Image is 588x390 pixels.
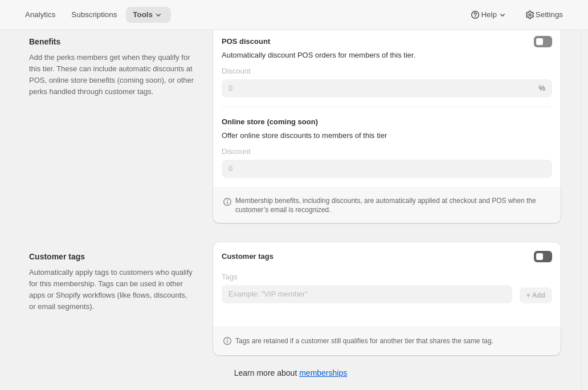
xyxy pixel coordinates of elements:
h2: Customer tags [29,251,194,262]
h3: Online store (coming soon) [222,116,552,128]
span: Subscriptions [71,10,117,19]
button: Enable customer tags [534,251,552,262]
p: Membership benefits, including discounts, are automatically applied at checkout and POS when the ... [235,196,552,214]
p: Tags are retained if a customer still qualifies for another tier that shares the same tag. [235,336,493,346]
h2: Benefits [29,36,194,47]
button: Tools [126,7,171,23]
button: Settings [517,7,570,23]
button: Help [463,7,514,23]
input: Example: "VIP member" [222,285,512,303]
span: Settings [536,10,563,19]
span: Tools [133,10,153,19]
p: Learn more about [234,367,347,379]
button: posDiscountEnabled [534,36,552,47]
span: % [538,84,545,92]
p: Automatically discount POS orders for members of this tier. [222,50,552,61]
span: Tags [222,273,237,281]
span: Analytics [25,10,55,19]
h3: Customer tags [222,251,273,262]
span: Discount [222,147,251,156]
p: Add the perks members get when they qualify for this tier. These can include automatic discounts ... [29,52,194,97]
p: Automatically apply tags to customers who qualify for this membership. Tags can be used in other ... [29,267,194,312]
span: Discount [222,67,251,75]
button: Analytics [18,7,62,23]
p: Offer online store discounts to members of this tier [222,130,552,141]
a: memberships [299,368,347,377]
span: Help [481,10,496,19]
h3: POS discount [222,36,270,47]
button: Subscriptions [64,7,124,23]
